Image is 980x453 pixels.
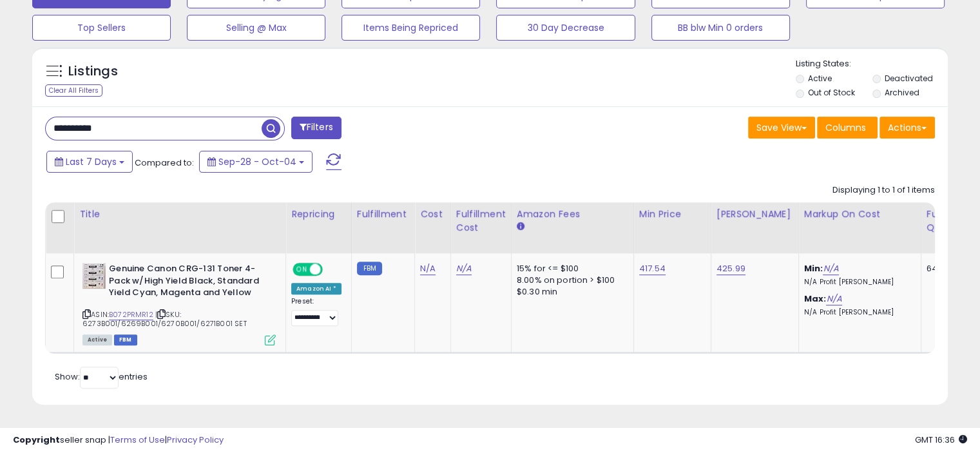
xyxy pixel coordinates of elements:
div: 15% for <= $100 [517,263,624,275]
div: Displaying 1 to 1 of 1 items [832,184,935,197]
b: Genuine Canon CRG-131 Toner 4-Pack w/High Yield Black, Standard Yield Cyan, Magenta and Yellow [109,263,265,302]
span: All listings currently available for purchase on Amazon [82,334,112,345]
button: BB blw Min 0 orders [651,15,790,41]
button: Top Sellers [32,15,171,41]
a: N/A [826,293,841,305]
small: Amazon Fees. [517,221,524,233]
div: Min Price [639,207,706,221]
span: Columns [825,121,866,134]
div: Amazon Fees [517,207,628,221]
button: Last 7 Days [46,151,133,173]
a: N/A [420,262,436,275]
div: Title [79,207,280,221]
div: Amazon AI * [291,283,341,294]
b: Max: [804,293,827,305]
button: Items Being Repriced [341,15,480,41]
div: seller snap | | [13,434,224,447]
b: Min: [804,262,823,275]
a: B072PRMR12 [109,309,153,320]
span: Sep-28 - Oct-04 [218,155,296,168]
div: ASIN: [82,263,276,344]
span: FBM [114,334,137,345]
label: Out of Stock [808,87,855,98]
button: Save View [748,117,815,139]
div: Markup on Cost [804,207,916,221]
button: Columns [817,117,878,139]
p: N/A Profit [PERSON_NAME] [804,308,911,317]
div: $0.30 min [517,286,624,298]
button: Selling @ Max [187,15,325,41]
div: 8.00% on portion > $100 [517,275,624,286]
div: Clear All Filters [45,84,102,97]
span: OFF [321,264,341,275]
span: | SKU: 6273B001/6269B001/6270B001/6271B001 SET [82,309,247,329]
div: [PERSON_NAME] [716,207,793,221]
a: 425.99 [716,262,745,275]
span: 2025-10-12 16:36 GMT [915,434,967,446]
img: 519FsRKGSjL._SL40_.jpg [82,263,106,289]
div: Preset: [291,297,341,326]
div: 64 [927,263,966,275]
div: Fulfillable Quantity [927,207,971,235]
a: N/A [823,262,838,275]
span: Show: entries [55,371,148,383]
div: Cost [420,207,445,221]
label: Active [808,73,832,84]
div: Fulfillment [357,207,409,221]
a: Terms of Use [110,434,165,446]
div: Repricing [291,207,346,221]
small: FBM [357,262,382,275]
p: Listing States: [796,58,948,70]
span: Compared to: [135,157,194,169]
button: Sep-28 - Oct-04 [199,151,312,173]
span: ON [294,264,310,275]
h5: Listings [68,63,118,81]
div: Fulfillment Cost [456,207,506,235]
p: N/A Profit [PERSON_NAME] [804,278,911,287]
button: 30 Day Decrease [496,15,635,41]
th: The percentage added to the cost of goods (COGS) that forms the calculator for Min & Max prices. [798,202,921,253]
strong: Copyright [13,434,60,446]
button: Filters [291,117,341,139]
button: Actions [879,117,935,139]
label: Archived [884,87,919,98]
span: Last 7 Days [66,155,117,168]
a: 417.54 [639,262,666,275]
a: Privacy Policy [167,434,224,446]
label: Deactivated [884,73,932,84]
a: N/A [456,262,472,275]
